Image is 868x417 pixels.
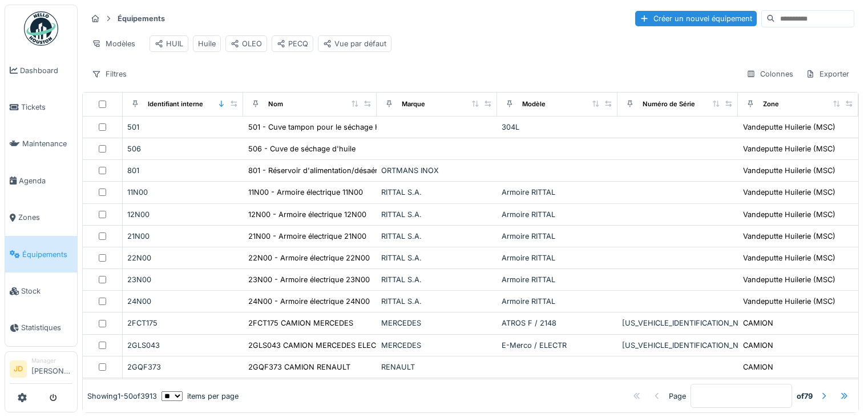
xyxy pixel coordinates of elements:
div: RITTAL S.A. [381,209,492,220]
div: 501 [127,122,239,133]
div: RITTAL S.A. [381,252,492,263]
div: Armoire RITTAL [502,209,613,220]
div: 12N00 - Armoire électrique 12N00 [248,209,366,220]
span: Agenda [19,175,72,186]
div: Numéro de Série [643,99,695,109]
div: Colonnes [741,66,798,82]
strong: of 79 [797,391,813,402]
div: MERCEDES [381,340,492,351]
div: 2GLS043 CAMION MERCEDES ELEC SAV [248,340,393,351]
div: 21N00 - Armoire électrique 21N00 [248,231,366,242]
a: Statistiques [5,310,77,346]
div: Vandeputte Huilerie (MSC) [743,165,835,176]
div: Vandeputte Huilerie (MSC) [743,187,835,198]
div: ATROS F / 2148 [502,318,613,328]
div: 24N00 - Armoire électrique 24N00 [248,296,370,307]
div: Manager [31,356,72,365]
span: Stock [21,286,72,296]
a: Maintenance [5,126,77,162]
div: HUIL [155,38,183,49]
div: RITTAL S.A. [381,296,492,307]
span: Dashboard [20,65,72,76]
div: 801 - Réservoir d'alimentation/désaérateur d'huile [248,165,421,176]
div: Exporter [801,66,854,82]
a: Agenda [5,162,77,199]
div: Identifiant interne [148,99,203,109]
div: Nom [268,99,283,109]
span: Zones [18,212,72,223]
a: Dashboard [5,52,77,89]
div: PECQ [277,38,308,49]
strong: Équipements [113,13,169,24]
div: RENAULT [381,362,492,372]
div: 11N00 [127,187,239,198]
a: Stock [5,272,77,309]
div: Armoire RITTAL [502,252,613,263]
a: Zones [5,199,77,236]
div: Filtres [87,66,132,82]
img: Badge_color-CXgf-gQk.svg [24,11,58,46]
div: Vandeputte Huilerie (MSC) [743,274,835,285]
div: MERCEDES [381,318,492,328]
div: 304L [502,122,613,133]
div: RITTAL S.A. [381,274,492,285]
div: RITTAL S.A. [381,231,492,242]
div: Huile [198,38,216,49]
div: Zone [763,99,779,109]
div: CAMION [743,318,773,328]
div: Page [669,391,686,402]
div: 506 - Cuve de séchage d'huile [248,143,356,154]
div: 2GQF373 CAMION RENAULT [248,362,350,372]
span: Statistiques [21,322,72,333]
div: E-Merco / ELECTR [502,340,613,351]
div: 23N00 - Armoire électrique 23N00 [248,274,370,285]
a: JD Manager[PERSON_NAME] [10,356,72,384]
div: Vandeputte Huilerie (MSC) [743,231,835,242]
span: Tickets [21,102,72,113]
span: Maintenance [22,138,72,149]
div: Modèles [87,35,140,52]
div: items per page [162,391,239,402]
div: 501 - Cuve tampon pour le séchage H1 [248,122,383,133]
div: Créer un nouvel équipement [635,11,757,26]
div: 506 [127,143,239,154]
li: JD [10,360,27,378]
div: [US_VEHICLE_IDENTIFICATION_NUMBER]/87 [622,340,733,351]
a: Équipements [5,236,77,272]
div: 22N00 [127,252,239,263]
div: Vandeputte Huilerie (MSC) [743,252,835,263]
div: Armoire RITTAL [502,296,613,307]
div: 2GLS043 [127,340,239,351]
div: Marque [402,99,425,109]
a: Tickets [5,89,77,125]
li: [PERSON_NAME] [31,356,72,381]
div: OLEO [231,38,262,49]
div: Showing 1 - 50 of 3913 [87,391,157,402]
div: CAMION [743,340,773,351]
div: Vandeputte Huilerie (MSC) [743,209,835,220]
div: 2GQF373 [127,362,239,372]
div: CAMION [743,362,773,372]
div: 23N00 [127,274,239,285]
div: RITTAL S.A. [381,187,492,198]
div: 22N00 - Armoire électrique 22N00 [248,252,370,263]
div: Vandeputte Huilerie (MSC) [743,122,835,133]
div: 2FCT175 [127,318,239,328]
span: Équipements [22,249,72,260]
div: 24N00 [127,296,239,307]
div: ORTMANS INOX [381,165,492,176]
div: 801 [127,165,239,176]
div: Armoire RITTAL [502,187,613,198]
div: 11N00 - Armoire électrique 11N00 [248,187,363,198]
div: 2FCT175 CAMION MERCEDES [248,318,353,328]
div: Armoire RITTAL [502,231,613,242]
div: Vandeputte Huilerie (MSC) [743,296,835,307]
div: Modèle [522,99,546,109]
div: 21N00 [127,231,239,242]
div: Vandeputte Huilerie (MSC) [743,143,835,154]
div: Armoire RITTAL [502,274,613,285]
div: 12N00 [127,209,239,220]
div: Vue par défaut [323,38,386,49]
div: [US_VEHICLE_IDENTIFICATION_NUMBER]-01 [622,318,733,328]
